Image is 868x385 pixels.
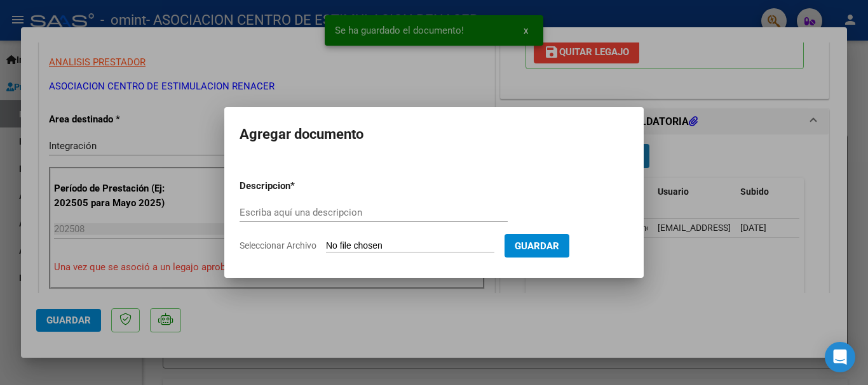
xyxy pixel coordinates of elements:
div: Open Intercom Messenger [825,342,855,372]
span: Seleccionar Archivo [240,240,316,251]
button: Guardar [505,234,569,258]
p: Descripcion [240,179,356,193]
h2: Agregar documento [240,122,628,147]
span: Guardar [515,240,559,252]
